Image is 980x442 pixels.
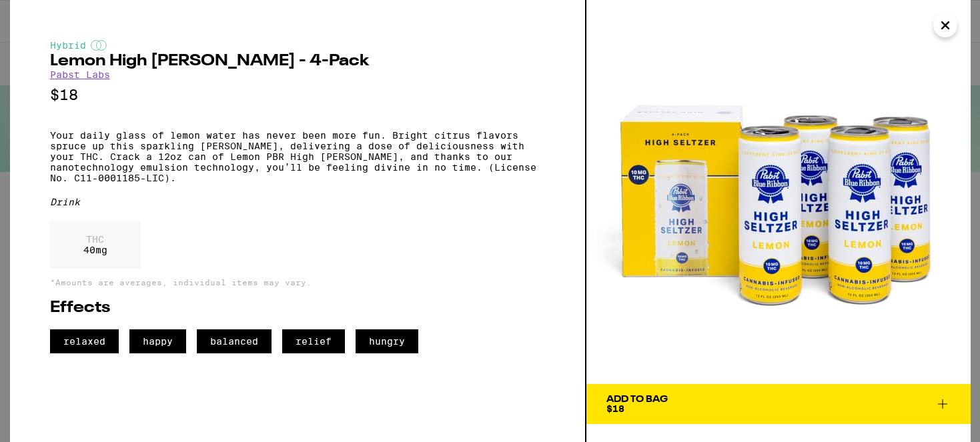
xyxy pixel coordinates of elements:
span: happy [129,329,186,353]
button: Add To Bag$18 [586,384,971,424]
span: $18 [606,403,624,414]
h2: Effects [50,300,545,316]
span: Hi. Need any help? [8,9,96,20]
div: 40 mg [50,221,141,269]
h2: Lemon High [PERSON_NAME] - 4-Pack [50,53,545,69]
span: hungry [356,329,418,353]
span: relaxed [50,329,119,353]
button: Close [933,13,957,37]
img: hybridColor.svg [91,40,107,51]
p: Your daily glass of lemon water has never been more fun. Bright citrus flavors spruce up this spa... [50,130,545,183]
p: *Amounts are averages, individual items may vary. [50,278,545,287]
span: relief [282,329,345,353]
p: $18 [50,87,545,103]
div: Add To Bag [606,395,668,404]
div: Drink [50,197,545,207]
p: THC [83,234,107,245]
div: Hybrid [50,40,545,51]
a: Pabst Labs [50,69,110,80]
span: balanced [197,329,272,353]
